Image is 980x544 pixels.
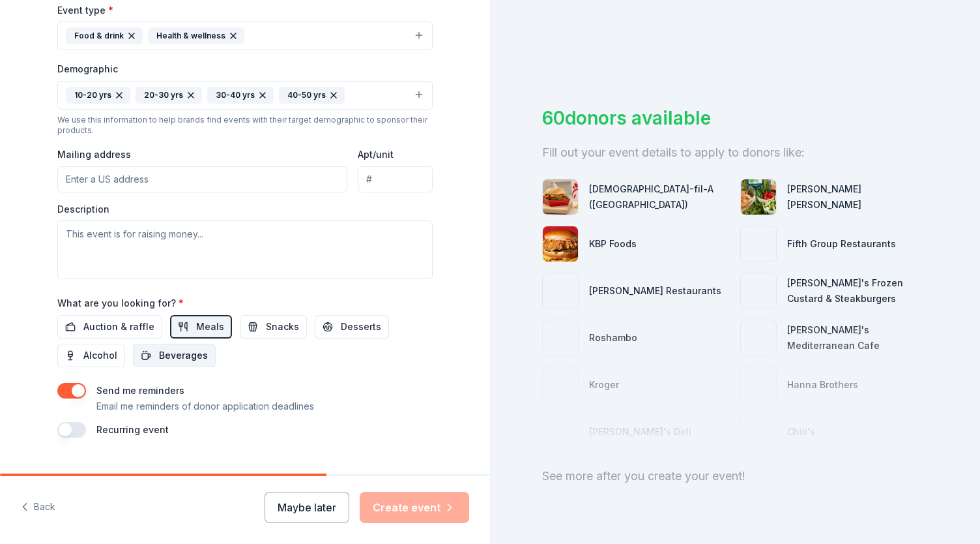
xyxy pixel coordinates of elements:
[83,348,117,363] span: Alcohol
[57,166,347,192] input: Enter a US address
[148,27,244,44] div: Health & wellness
[589,283,721,299] div: [PERSON_NAME] Restaurants
[57,115,433,136] div: We use this information to help brands find events with their target demographic to sponsor their...
[341,319,381,335] span: Desserts
[83,319,154,335] span: Auction & raffle
[21,494,55,521] button: Back
[57,63,118,76] label: Demographic
[542,142,928,163] div: Fill out your event details to apply to donors like:
[57,148,131,161] label: Mailing address
[741,179,776,215] img: photo for Harris Teeter
[136,87,202,104] div: 20-30 yrs
[279,87,345,104] div: 40-50 yrs
[741,226,776,262] img: photo for Fifth Group Restaurants
[265,492,349,523] button: Maybe later
[542,104,928,132] div: 60 donors available
[543,179,578,215] img: photo for Chick-fil-A (Forest Park)
[66,27,143,44] div: Food & drink
[266,319,299,335] span: Snacks
[358,148,394,161] label: Apt/unit
[787,275,928,307] div: [PERSON_NAME]'s Frozen Custard & Steakburgers
[66,87,130,104] div: 10-20 yrs
[543,273,578,309] img: photo for Pappas Restaurants
[96,424,169,435] label: Recurring event
[543,226,578,262] img: photo for KBP Foods
[57,315,162,339] button: Auction & raffle
[57,297,184,310] label: What are you looking for?
[196,319,224,335] span: Meals
[96,385,184,396] label: Send me reminders
[57,22,433,50] button: Food & drinkHealth & wellness
[315,315,389,339] button: Desserts
[57,4,113,17] label: Event type
[57,203,109,216] label: Description
[96,399,314,414] p: Email me reminders of donor application deadlines
[159,348,208,363] span: Beverages
[589,181,730,213] div: [DEMOGRAPHIC_DATA]-fil-A ([GEOGRAPHIC_DATA])
[57,344,125,367] button: Alcohol
[741,273,776,309] img: photo for Freddy's Frozen Custard & Steakburgers
[170,315,232,339] button: Meals
[57,81,433,110] button: 10-20 yrs20-30 yrs30-40 yrs40-50 yrs
[133,344,216,367] button: Beverages
[787,236,896,252] div: Fifth Group Restaurants
[240,315,307,339] button: Snacks
[787,181,928,213] div: [PERSON_NAME] [PERSON_NAME]
[207,87,274,104] div: 30-40 yrs
[589,236,637,252] div: KBP Foods
[542,466,928,487] div: See more after you create your event!
[358,166,433,192] input: #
